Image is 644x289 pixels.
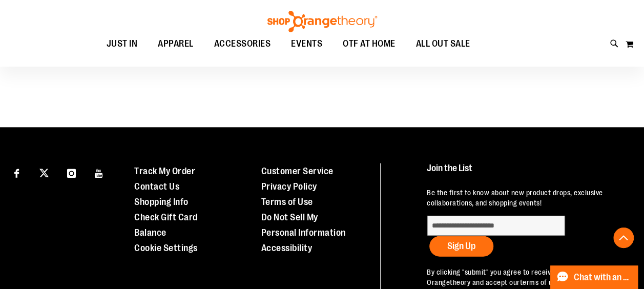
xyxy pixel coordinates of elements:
[291,32,322,55] span: EVENTS
[550,265,638,289] button: Chat with an Expert
[520,278,560,286] a: terms of use
[427,216,565,236] input: enter email
[261,181,317,192] a: Privacy Policy
[261,197,313,207] a: Terms of Use
[107,32,138,55] span: JUST IN
[427,188,626,208] p: Be the first to know about new product drops, exclusive collaborations, and shopping events!
[134,212,198,238] a: Check Gift Card Balance
[261,243,312,253] a: Accessibility
[8,163,26,181] a: Visit our Facebook page
[35,163,53,181] a: Visit our X page
[429,236,493,257] button: Sign Up
[266,11,379,32] img: Shop Orangetheory
[447,241,475,251] span: Sign Up
[416,32,470,55] span: ALL OUT SALE
[427,163,626,182] h4: Join the List
[261,166,333,176] a: Customer Service
[63,163,80,181] a: Visit our Instagram page
[613,228,634,248] button: Back To Top
[134,166,195,176] a: Track My Order
[134,197,189,207] a: Shopping Info
[574,273,632,282] span: Chat with an Expert
[90,163,108,181] a: Visit our Youtube page
[134,243,198,253] a: Cookie Settings
[261,212,345,238] a: Do Not Sell My Personal Information
[134,181,179,192] a: Contact Us
[214,32,271,55] span: ACCESSORIES
[39,169,49,178] img: Twitter
[343,32,396,55] span: OTF AT HOME
[158,32,194,55] span: APPAREL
